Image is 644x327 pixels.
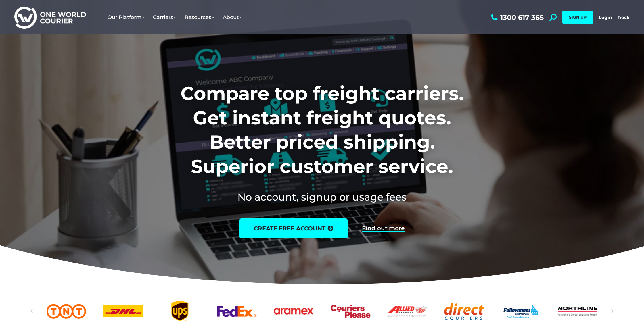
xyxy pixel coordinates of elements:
a: Track [618,15,630,20]
div: 4 / 25 [160,301,200,321]
a: Our Platform [103,8,149,26]
a: Find out more [362,225,405,232]
a: Login [599,15,612,20]
div: 10 / 25 [501,301,541,321]
span: SIGN UP [569,15,586,20]
a: Northline logo [558,301,598,321]
div: 5 / 25 [217,301,257,321]
a: TNT logo Australian freight company [47,301,86,321]
a: create free account [239,218,348,238]
span: Resources [185,14,214,20]
span: Carriers [153,14,176,20]
a: Resources [180,8,218,26]
div: 3 / 25 [103,301,143,321]
a: Followmont transoirt web logo [501,301,541,321]
h2: No account, signup or usage fees [143,190,502,204]
div: 9 / 25 [444,301,484,321]
a: Aramex_logo [274,301,313,321]
div: 8 / 25 [388,301,427,321]
div: 6 / 25 [274,301,313,321]
a: DHl logo [103,301,143,321]
span: Our Platform [108,14,144,20]
a: Carriers [149,8,180,26]
div: 7 / 25 [331,301,370,321]
div: 11 / 25 [558,301,598,321]
a: Couriers Please logo [331,301,370,321]
a: Direct Couriers logo [444,301,484,321]
h1: Compare top freight carriers. Get instant freight quotes. Better priced shipping. Superior custom... [143,81,502,178]
a: FedEx logo [217,301,257,321]
a: SIGN UP [562,11,593,24]
div: 2 / 25 [47,301,86,321]
span: About [223,14,241,20]
a: UPS logo [160,301,200,321]
img: One World Courier [14,6,86,29]
a: About [218,8,246,26]
a: 1300 617 365 [490,14,544,21]
div: Slides [47,301,598,321]
a: Allied Express logo [388,301,427,321]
